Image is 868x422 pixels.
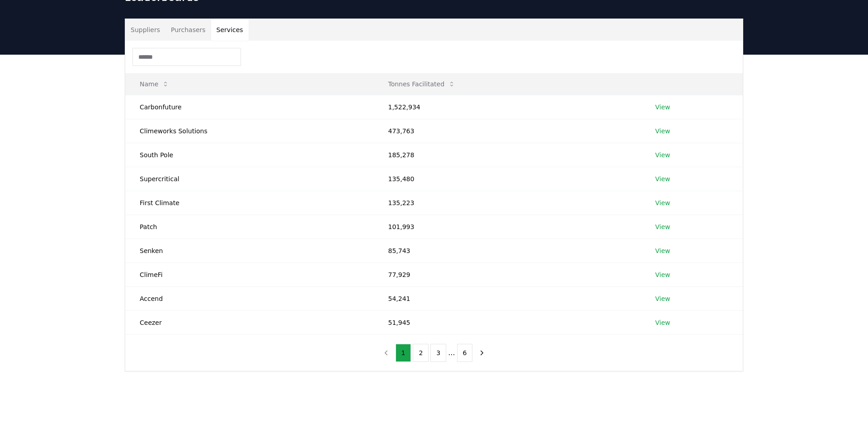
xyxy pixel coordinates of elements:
a: View [655,174,670,183]
button: 2 [413,344,429,362]
button: next page [474,344,490,362]
td: South Pole [125,143,373,167]
td: Ceezer [125,310,373,334]
a: View [655,127,670,136]
button: Name [132,75,176,93]
td: 185,278 [373,143,641,167]
td: 77,929 [373,263,641,286]
button: Tonnes Facilitated [381,75,462,93]
td: Carbonfuture [125,95,373,119]
a: View [655,222,670,231]
td: ClimeFi [125,263,373,286]
td: 85,743 [373,239,641,263]
td: 135,223 [373,191,641,215]
li: ... [448,347,455,358]
td: 51,945 [373,310,641,334]
a: View [655,150,670,159]
a: View [655,246,670,255]
td: First Climate [125,191,373,215]
td: Climeworks Solutions [125,119,373,143]
a: View [655,294,670,303]
a: View [655,103,670,112]
a: View [655,270,670,279]
button: 6 [457,344,473,362]
td: Patch [125,215,373,239]
td: 1,522,934 [373,95,641,119]
button: Purchasers [165,19,211,41]
td: 54,241 [373,286,641,310]
td: 473,763 [373,119,641,143]
button: 1 [396,344,411,362]
td: Accend [125,286,373,310]
button: Services [211,19,249,41]
td: Senken [125,239,373,263]
td: 101,993 [373,215,641,239]
td: Supercritical [125,167,373,191]
a: View [655,318,670,327]
button: 3 [430,344,446,362]
button: Suppliers [125,19,165,41]
a: View [655,198,670,207]
td: 135,480 [373,167,641,191]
